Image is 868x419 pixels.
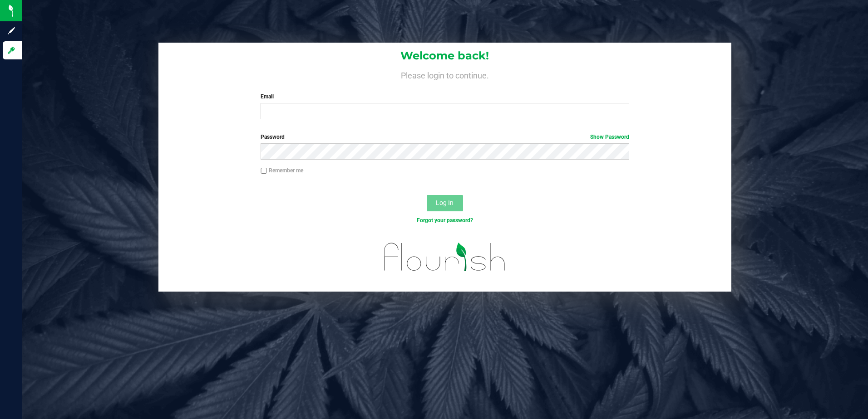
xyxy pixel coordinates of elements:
button: Log In [427,195,463,211]
span: Log In [436,199,454,206]
inline-svg: Log in [7,46,16,55]
label: Email [261,93,629,101]
label: Remember me [261,166,303,175]
inline-svg: Sign up [7,26,16,35]
h4: Please login to continue. [158,69,732,80]
a: Forgot your password? [417,217,473,224]
input: Remember me [261,168,267,174]
img: flourish_logo.svg [373,234,517,280]
a: Show Password [590,134,629,140]
span: Password [261,134,285,140]
h1: Welcome back! [158,50,732,62]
